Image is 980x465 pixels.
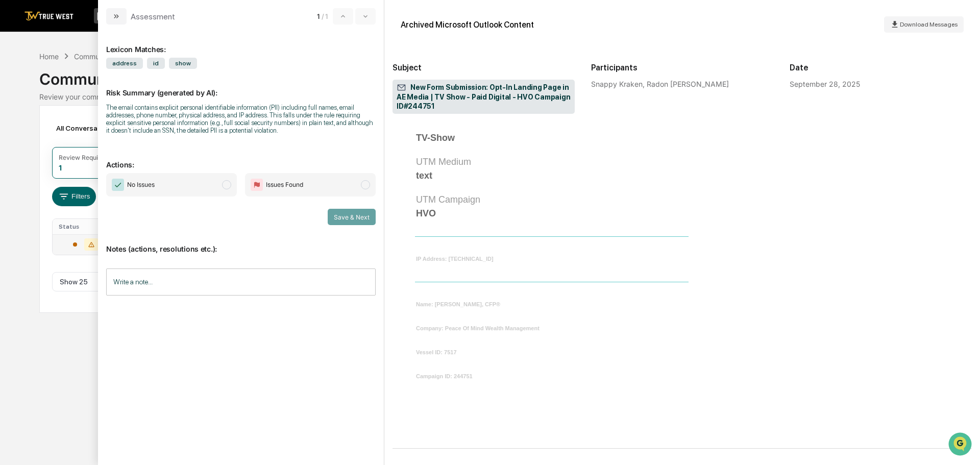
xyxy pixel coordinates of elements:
[106,58,143,69] span: address
[266,180,303,190] span: Issues Found
[52,187,96,206] button: Filters
[39,62,941,88] div: Communications Archive
[74,210,82,218] div: 🗄️
[46,78,167,88] div: Start new chat
[10,210,18,218] div: 🖐️
[102,253,124,261] span: Pylon
[72,253,124,261] a: Powered byPylon
[106,104,376,134] div: The email contains explicit personal identifiable information (PII) including full names, email a...
[416,301,500,307] b: Name: [PERSON_NAME], CFP®
[174,81,186,93] button: Start new chat
[401,20,534,30] div: Archived Microsoft Outlook Content
[74,52,157,61] div: Communications Archive
[416,325,540,331] b: Company: Peace Of Mind Wealth Management
[32,166,83,175] span: [PERSON_NAME]
[112,179,124,191] img: Checkmark
[20,209,66,219] span: Preclearance
[52,120,129,136] div: All Conversations
[106,76,376,97] p: Risk Summary (generated by AI):
[6,205,70,223] a: 🖐️Preclearance
[322,12,331,20] span: / 1
[6,224,68,242] a: 🔎Data Lookup
[790,63,972,72] h2: Date
[39,52,59,61] div: Home
[591,63,773,72] h2: Participants
[416,145,576,168] td: UTM Medium
[70,205,131,223] a: 🗄️Attestations
[21,78,40,96] img: 8933085812038_c878075ebb4cc5468115_72.jpg
[90,139,111,147] span: [DATE]
[416,183,576,206] td: UTM Campaign
[106,33,376,54] div: Lexicon Matches:
[251,179,263,191] img: Flag
[59,163,62,172] div: 1
[10,78,29,96] img: 1746055101610-c473b297-6a78-478c-a979-82029cc54cd1
[147,58,165,69] span: id
[416,133,455,143] b: TV-Show
[10,229,18,237] div: 🔎
[416,256,494,262] b: IP Address: [TECHNICAL_ID]
[317,12,320,20] span: 1
[106,148,376,169] p: Actions:
[328,209,376,225] button: Save & Next
[416,373,473,379] b: Campaign ID: 244751
[127,180,155,190] span: No Issues
[416,208,436,218] b: HVO
[24,11,73,21] img: logo
[416,349,457,355] b: Vessel ID: 7517
[393,63,575,72] h2: Subject
[158,111,186,124] button: See all
[397,83,571,111] span: New Form Submission: Opt-In Landing Page in AE Media | TV Show - Paid Digital - HVO Campaign ID#2...
[790,80,860,88] div: September 28, 2025
[10,21,186,38] p: How can we help?
[20,228,64,238] span: Data Lookup
[947,431,975,459] iframe: Open customer support
[59,154,108,161] div: Review Required
[169,58,197,69] span: show
[90,166,111,175] span: [DATE]
[106,232,376,253] p: Notes (actions, resolutions etc.):
[85,139,88,147] span: •
[32,139,83,147] span: [PERSON_NAME]
[10,129,27,145] img: Tammy Steffen
[884,16,964,33] button: Download Messages
[591,80,773,88] div: Snappy Kraken, Radon [PERSON_NAME]
[10,157,27,173] img: Tammy Steffen
[131,12,175,21] div: Assessment
[85,166,88,175] span: •
[10,113,68,121] div: Past conversations
[416,170,432,181] b: text
[46,88,140,96] div: We're available if you need us!
[39,92,941,101] div: Review your communication records across channels
[53,219,119,234] th: Status
[84,209,127,219] span: Attestations
[900,21,958,28] span: Download Messages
